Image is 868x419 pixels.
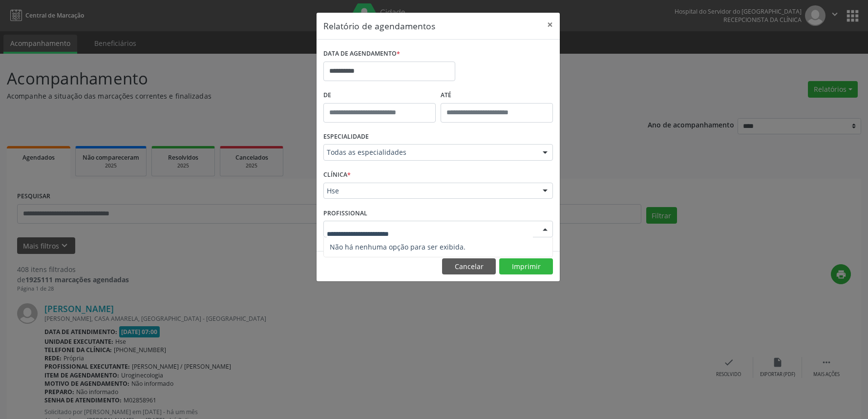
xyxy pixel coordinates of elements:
label: ATÉ [441,88,553,103]
h5: Relatório de agendamentos [323,20,435,32]
label: De [323,88,436,103]
span: Não há nenhuma opção para ser exibida. [324,237,552,257]
span: Todas as especialidades [327,147,533,157]
button: Close [540,13,560,37]
label: DATA DE AGENDAMENTO [323,46,400,62]
button: Cancelar [442,258,496,275]
label: PROFISSIONAL [323,206,367,221]
button: Imprimir [499,258,553,275]
span: Hse [327,186,533,196]
label: CLÍNICA [323,168,351,183]
label: ESPECIALIDADE [323,129,369,145]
